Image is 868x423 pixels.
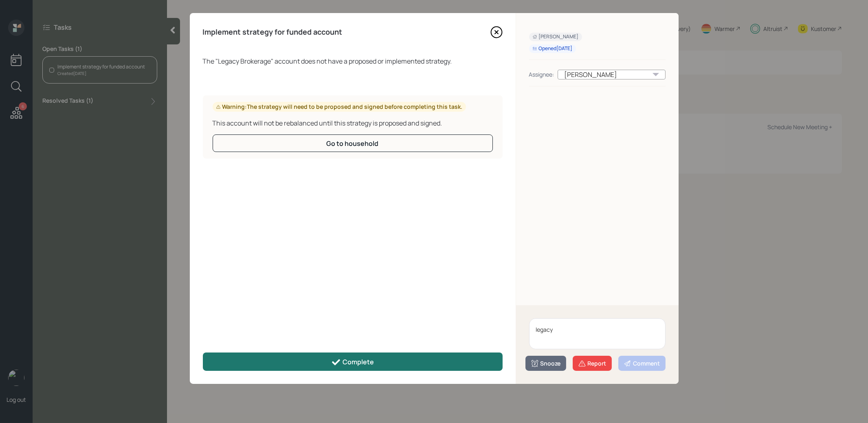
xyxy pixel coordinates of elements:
[203,352,503,371] button: Complete
[618,356,666,371] button: Comment
[573,356,612,371] button: Report
[213,118,493,128] div: This account will not be rebalanced until this strategy is proposed and signed.
[558,70,666,79] div: [PERSON_NAME]
[529,70,554,79] div: Assignee:
[203,56,503,66] div: The " Legacy Brokerage " account does not have a proposed or implemented strategy.
[216,103,463,111] div: Warning: The strategy will need to be proposed and signed before completing this task.
[331,357,374,367] div: Complete
[531,359,561,368] div: Snooze
[624,359,660,368] div: Comment
[532,33,579,40] div: [PERSON_NAME]
[213,134,493,152] button: Go to household
[529,318,666,349] textarea: legacy
[203,28,343,37] h4: Implement strategy for funded account
[525,356,566,371] button: Snooze
[327,139,379,148] div: Go to household
[532,45,573,52] div: Opened [DATE]
[578,359,607,368] div: Report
